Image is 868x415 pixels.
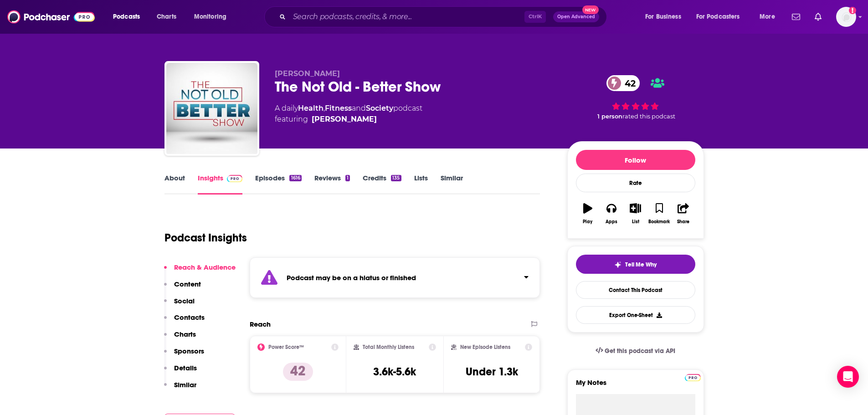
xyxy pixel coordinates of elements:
span: , [324,104,325,113]
button: open menu [753,10,786,24]
span: Open Advanced [557,15,595,19]
div: Play [583,219,592,225]
button: Play [576,197,600,230]
button: Contacts [164,313,205,330]
button: Show profile menu [836,7,856,27]
div: List [632,219,639,225]
a: Fitness [325,104,352,113]
div: Open Intercom Messenger [837,366,859,388]
p: 42 [283,363,313,381]
span: [PERSON_NAME] [275,69,340,78]
h2: Reach [250,320,271,328]
span: Ctrl K [524,11,546,23]
p: Similar [174,380,196,389]
span: and [352,104,366,113]
div: 135 [391,175,401,181]
a: Contact This Podcast [576,281,695,299]
svg: Add a profile image [849,7,856,14]
h2: Power Score™ [268,344,304,350]
a: Similar [441,174,463,195]
span: 42 [616,75,640,91]
span: For Podcasters [696,10,740,23]
button: Charts [164,330,196,347]
a: Pro website [685,373,701,381]
label: My Notes [576,378,695,394]
span: Get this podcast via API [605,347,675,355]
span: More [760,10,775,23]
a: Show notifications dropdown [811,9,825,25]
p: Reach & Audience [174,263,236,272]
a: Credits135 [363,174,401,195]
h2: Total Monthly Listens [363,344,414,350]
p: Contacts [174,313,205,322]
button: Bookmark [647,197,671,230]
img: Podchaser - Follow, Share and Rate Podcasts [7,8,95,26]
strong: Podcast may be on a hiatus or finished [287,273,416,282]
a: Show notifications dropdown [788,9,804,25]
div: Rate [576,174,695,192]
section: Click to expand status details [250,257,540,298]
a: Charts [151,10,182,24]
button: Social [164,297,195,313]
a: Episodes1616 [255,174,301,195]
span: featuring [275,114,422,125]
button: Open AdvancedNew [553,11,599,22]
button: open menu [107,10,152,24]
img: Podchaser Pro [227,175,243,182]
button: Similar [164,380,196,397]
img: Podchaser Pro [685,374,701,381]
button: Follow [576,150,695,170]
button: open menu [690,10,753,24]
span: Podcasts [113,10,140,23]
p: Charts [174,330,196,338]
h2: New Episode Listens [460,344,510,350]
h3: Under 1.3k [466,365,518,379]
a: Health [298,104,324,113]
button: Content [164,280,201,297]
div: 1616 [289,175,301,181]
h1: Podcast Insights [164,231,247,245]
span: Monitoring [194,10,226,23]
div: Share [677,219,689,225]
button: Export One-Sheet [576,306,695,324]
button: tell me why sparkleTell Me Why [576,255,695,274]
span: Tell Me Why [625,261,657,268]
a: About [164,174,185,195]
button: Sponsors [164,347,204,364]
img: The Not Old - Better Show [166,63,257,154]
span: For Business [645,10,681,23]
h3: 3.6k-5.6k [373,365,416,379]
button: Reach & Audience [164,263,236,280]
a: Reviews1 [314,174,350,195]
a: Paul Vogelzang [312,114,377,125]
img: tell me why sparkle [614,261,621,268]
div: 42 1 personrated this podcast [567,69,704,126]
div: Apps [606,219,617,225]
p: Details [174,364,197,372]
span: 1 person [597,113,622,120]
button: Details [164,364,197,380]
span: New [582,5,599,14]
div: Bookmark [648,219,670,225]
button: Share [671,197,695,230]
button: open menu [188,10,238,24]
div: Search podcasts, credits, & more... [273,6,616,27]
p: Sponsors [174,347,204,355]
a: 42 [606,75,640,91]
button: Apps [600,197,623,230]
div: 1 [345,175,350,181]
a: Society [366,104,393,113]
div: A daily podcast [275,103,422,125]
a: InsightsPodchaser Pro [198,174,243,195]
span: Logged in as mdekoning [836,7,856,27]
button: List [623,197,647,230]
p: Content [174,280,201,288]
img: User Profile [836,7,856,27]
p: Social [174,297,195,305]
span: rated this podcast [622,113,675,120]
button: open menu [639,10,693,24]
a: Get this podcast via API [588,340,683,362]
a: Lists [414,174,428,195]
